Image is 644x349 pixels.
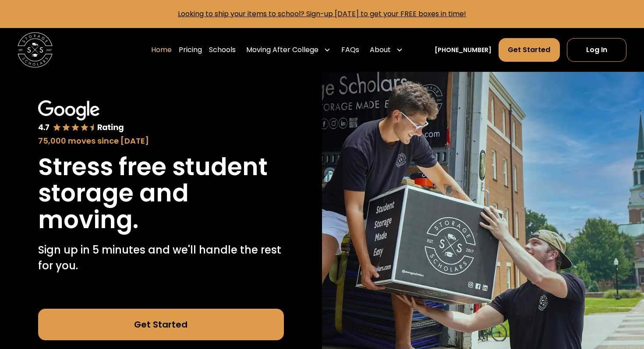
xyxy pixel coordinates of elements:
[38,309,284,340] a: Get Started
[179,38,202,62] a: Pricing
[567,38,626,62] a: Log In
[435,46,492,55] a: [PHONE_NUMBER]
[18,32,53,67] img: Storage Scholars main logo
[499,38,559,62] a: Get Started
[209,38,236,62] a: Schools
[38,242,284,274] p: Sign up in 5 minutes and we'll handle the rest for you.
[341,38,359,62] a: FAQs
[246,45,318,55] div: Moving After College
[18,32,53,67] a: home
[366,38,407,62] div: About
[243,38,334,62] div: Moving After College
[38,135,284,147] div: 75,000 moves since [DATE]
[370,45,391,55] div: About
[178,9,466,19] a: Looking to ship your items to school? Sign-up [DATE] to get your FREE boxes in time!
[151,38,172,62] a: Home
[38,154,284,233] h1: Stress free student storage and moving.
[38,100,124,133] img: Google 4.7 star rating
